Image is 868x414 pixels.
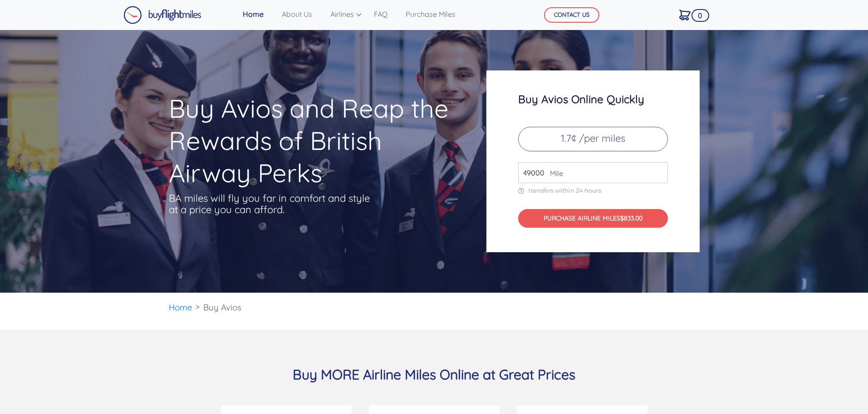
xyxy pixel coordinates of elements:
[518,187,668,195] p: transfers within 24 hours
[370,5,391,23] a: FAQ
[620,214,642,222] span: $833.00
[676,5,694,24] a: 0
[327,5,359,23] a: Airlines
[544,7,599,23] button: CONTACT US
[199,293,246,322] li: Buy Avios
[278,5,316,23] a: About Us
[691,9,709,22] span: 0
[123,6,201,24] img: Buy Flight Miles Logo
[545,168,563,179] span: Mile
[169,92,451,189] h1: Buy Avios and Reap the Rewards of British Airway Perks
[239,5,267,23] a: Home
[169,366,700,383] h3: Buy MORE Airline Miles Online at Great Prices
[518,209,668,228] button: PURCHASE AIRLINE MILES$833.00
[169,193,373,215] p: BA miles will fly you far in comfort and style at a price you can afford.
[679,10,691,20] img: Cart
[518,127,668,151] p: 1.7¢ /per miles
[402,5,459,23] a: Purchase Miles
[518,93,668,105] h3: Buy Avios Online Quickly
[169,302,192,313] a: Home
[123,4,201,26] a: Buy Flight Miles Logo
